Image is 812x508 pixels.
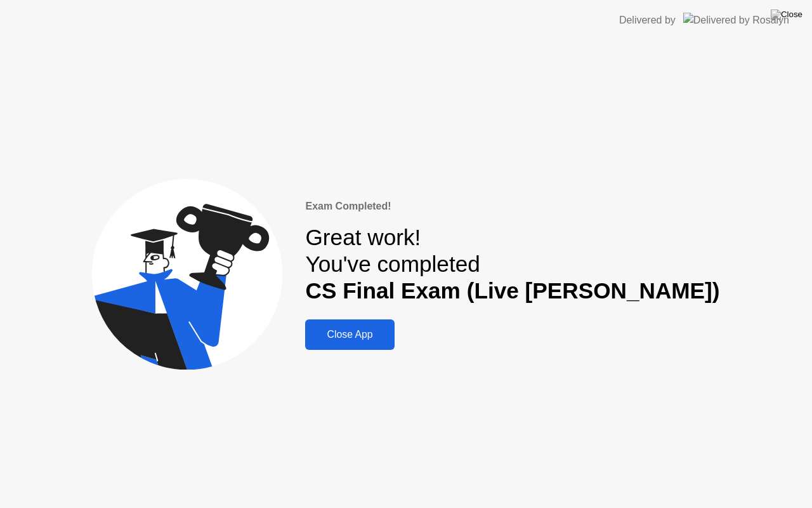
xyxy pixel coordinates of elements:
div: Great work! You've completed [305,224,719,305]
button: Close App [305,319,394,350]
b: CS Final Exam (Live [PERSON_NAME]) [305,278,719,303]
div: Exam Completed! [305,199,719,214]
div: Close App [309,329,390,340]
img: Delivered by Rosalyn [683,13,789,27]
img: Close [771,10,802,20]
div: Delivered by [619,13,676,28]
